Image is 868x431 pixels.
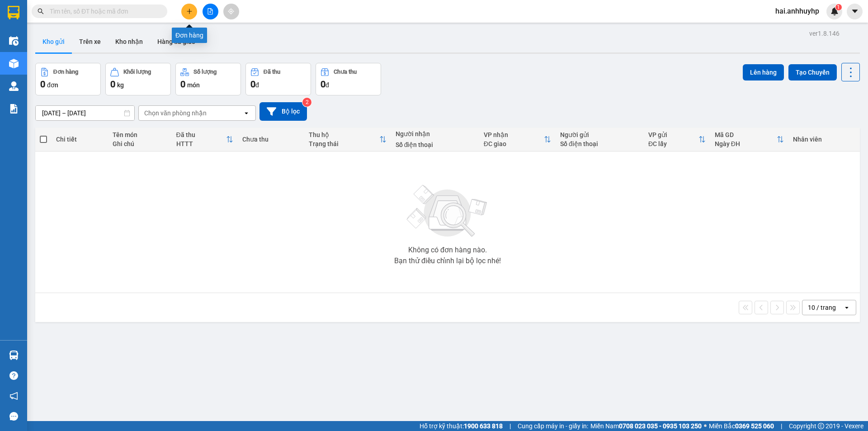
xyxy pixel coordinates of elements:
[715,140,777,147] div: Ngày ĐH
[72,31,108,52] button: Trên xe
[590,421,702,431] span: Miền Nam
[243,109,250,117] svg: open
[36,106,134,120] input: Select a date range.
[781,421,782,431] span: |
[843,304,850,311] svg: open
[644,128,710,152] th: Toggle SortBy
[768,5,826,17] span: hai.anhhuyhp
[709,421,774,431] span: Miền Bắc
[715,131,777,138] div: Mã GD
[181,4,197,19] button: plus
[830,7,839,15] img: icon-new-feature
[175,63,241,95] button: Số lượng0món
[464,422,503,430] strong: 1900 633 818
[402,180,493,243] img: svg+xml;base64,PHN2ZyBjbGFzcz0ibGlzdC1wbHVnX19zdmciIHhtbG5zPSJodHRwOi8vd3d3LnczLm9yZy8yMDAwL3N2Zy...
[40,79,45,90] span: 0
[255,81,259,89] span: đ
[809,28,840,38] div: ver 1.8.146
[420,421,503,431] span: Hỗ trợ kỹ thuật:
[250,79,255,90] span: 0
[180,79,185,90] span: 0
[228,8,234,14] span: aim
[479,128,556,152] th: Toggle SortBy
[9,392,18,400] span: notification
[35,31,72,52] button: Kho gửi
[38,8,44,14] span: search
[187,81,200,89] span: món
[788,64,837,81] button: Tạo Chuyến
[264,69,280,75] div: Đã thu
[710,128,788,152] th: Toggle SortBy
[851,7,859,15] span: caret-down
[172,128,238,152] th: Toggle SortBy
[808,303,836,312] div: 10 / trang
[704,424,707,428] span: ⚪️
[484,131,544,138] div: VP nhận
[193,69,217,75] div: Số lượng
[35,63,101,95] button: Đơn hàng0đơn
[509,421,511,431] span: |
[304,128,391,152] th: Toggle SortBy
[50,6,156,16] input: Tìm tên, số ĐT hoặc mã đơn
[207,8,213,14] span: file-add
[396,130,475,137] div: Người nhận
[176,140,226,147] div: HTTT
[8,6,19,19] img: logo-vxr
[245,63,311,95] button: Đã thu0đ
[9,59,19,68] img: warehouse-icon
[309,140,379,147] div: Trạng thái
[334,69,357,75] div: Chưa thu
[56,136,103,143] div: Chi tiết
[53,69,78,75] div: Đơn hàng
[518,421,588,431] span: Cung cấp máy in - giấy in:
[735,422,774,430] strong: 0369 525 060
[316,63,381,95] button: Chưa thu0đ
[560,140,639,147] div: Số điện thoại
[793,136,855,143] div: Nhân viên
[408,246,487,254] div: Không có đơn hàng nào.
[186,8,193,14] span: plus
[105,63,171,95] button: Khối lượng0kg
[123,69,151,75] div: Khối lượng
[203,4,218,19] button: file-add
[150,31,203,52] button: Hàng đã giao
[117,81,124,89] span: kg
[396,141,475,148] div: Số điện thoại
[619,422,702,430] strong: 0708 023 035 - 0935 103 250
[144,109,207,118] div: Chọn văn phòng nhận
[108,31,150,52] button: Kho nhận
[113,140,167,147] div: Ghi chú
[648,140,698,147] div: ĐC lấy
[302,98,311,107] sup: 2
[9,81,19,91] img: warehouse-icon
[172,28,207,43] div: Đơn hàng
[259,102,307,121] button: Bộ lọc
[394,257,501,265] div: Bạn thử điều chỉnh lại bộ lọc nhé!
[743,64,784,81] button: Lên hàng
[9,36,19,46] img: warehouse-icon
[242,136,300,143] div: Chưa thu
[321,79,325,90] span: 0
[9,104,19,114] img: solution-icon
[484,140,544,147] div: ĐC giao
[309,131,379,138] div: Thu hộ
[223,4,239,19] button: aim
[818,423,824,429] span: copyright
[837,4,840,10] span: 1
[9,412,18,421] span: message
[176,131,226,138] div: Đã thu
[648,131,698,138] div: VP gửi
[835,4,842,10] sup: 1
[560,131,639,138] div: Người gửi
[110,79,115,90] span: 0
[9,371,18,380] span: question-circle
[847,4,863,19] button: caret-down
[47,81,58,89] span: đơn
[9,350,19,360] img: warehouse-icon
[325,81,329,89] span: đ
[113,131,167,138] div: Tên món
